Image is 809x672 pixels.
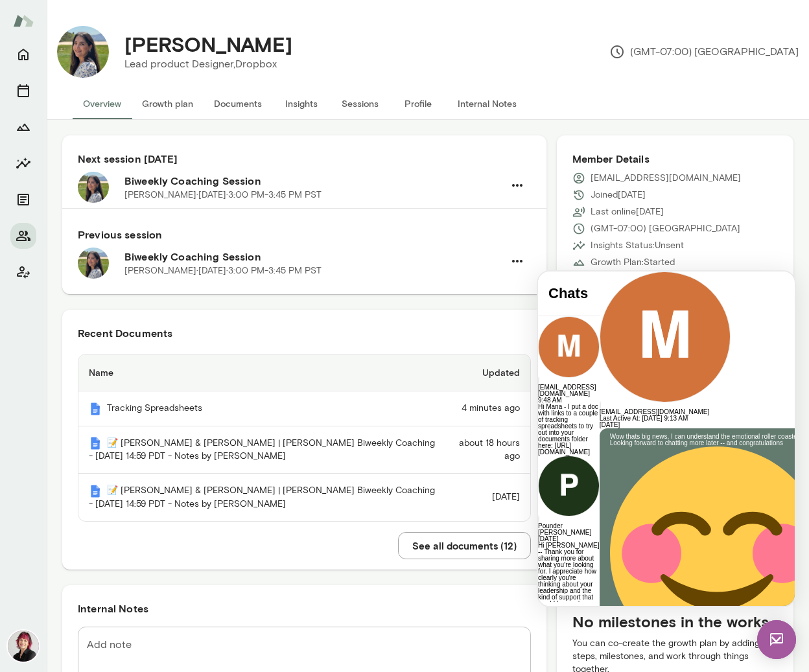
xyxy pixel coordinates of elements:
button: Documents [10,187,36,213]
h4: [PERSON_NAME] [124,32,292,56]
button: Documents [204,88,272,119]
img: Mento [89,437,102,450]
button: Growth plan [132,88,204,119]
h6: Biweekly Coaching Session [124,173,504,189]
p: [EMAIL_ADDRESS][DOMAIN_NAME] [591,172,741,185]
img: Mana Sadeghi [57,26,109,78]
p: Last online [DATE] [591,205,664,218]
span: Last Active At: [DATE] 9:13 AM [62,143,150,150]
button: Profile [389,88,447,119]
h6: Recent Documents [78,325,531,341]
img: Mento [13,8,34,33]
h6: [EMAIL_ADDRESS][DOMAIN_NAME] [62,137,296,144]
img: 😊 [72,175,286,389]
span: [DATE] [62,150,82,157]
h6: Next session [DATE] [78,151,531,167]
p: [PERSON_NAME] · [DATE] · 3:00 PM-3:45 PM PST [124,264,322,277]
th: Name [78,354,447,391]
h5: No milestones in the works [572,611,778,632]
button: See all documents (12) [398,532,531,559]
th: Tracking Spreadsheets [78,391,447,426]
button: Sessions [331,88,389,119]
h6: Biweekly Coaching Session [124,249,504,264]
p: Wow thats big news, I can understand the emotional roller coaster! Looking forward to chatting mo... [72,162,286,389]
button: Overview [73,88,132,119]
button: Home [10,41,36,67]
h6: Internal Notes [78,601,531,616]
h6: Previous session [78,227,531,242]
p: Insights Status: Unsent [591,239,684,252]
td: [DATE] [447,474,530,521]
th: 📝 [PERSON_NAME] & [PERSON_NAME] | [PERSON_NAME] Biweekly Coaching - [DATE] 14:59 PDT - Notes by [... [78,426,447,474]
th: 📝 [PERSON_NAME] & [PERSON_NAME] | [PERSON_NAME] Biweekly Coaching - [DATE] 14:59 PDT - Notes by [... [78,474,447,521]
p: (GMT-07:00) [GEOGRAPHIC_DATA] [591,222,740,235]
p: Lead product Designer, Dropbox [124,56,292,72]
p: [PERSON_NAME] · [DATE] · 3:00 PM-3:45 PM PST [124,189,322,202]
button: Insights [272,88,331,119]
th: Updated [447,354,530,391]
img: Mento [89,485,102,498]
p: Growth Plan: Started [591,256,675,269]
p: Joined [DATE] [591,189,646,202]
h6: Member Details [572,151,778,167]
button: Insights [10,150,36,176]
img: Leigh Allen-Arredondo [8,631,39,662]
h4: Chats [10,14,51,30]
td: 4 minutes ago [447,391,530,426]
button: Members [10,223,36,249]
img: Mento [89,402,102,415]
button: Growth Plan [10,114,36,140]
p: (GMT-07:00) [GEOGRAPHIC_DATA] [609,44,799,60]
td: about 18 hours ago [447,426,530,474]
button: Sessions [10,78,36,104]
button: Internal Notes [447,88,527,119]
button: Client app [10,259,36,285]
